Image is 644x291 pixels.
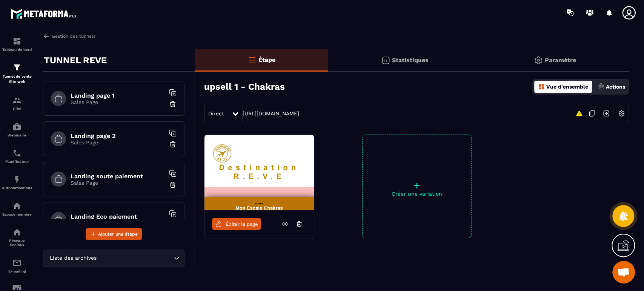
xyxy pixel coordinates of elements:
h6: Landing soute paiement [71,173,165,180]
p: Sales Page [71,180,165,186]
img: trash [169,181,177,188]
span: Éditer la page [226,221,258,227]
p: Vue d'ensemble [546,84,588,90]
img: arrow [43,33,50,40]
span: Liste des archives [48,254,98,262]
a: automationsautomationsAutomatisations [2,169,32,196]
img: image [204,135,314,210]
img: automations [12,122,22,131]
h6: Landing Eco paiement [71,213,165,220]
img: setting-w.858f3a88.svg [614,106,629,121]
img: stats.20deebd0.svg [381,56,390,65]
img: automations [12,201,22,210]
a: schedulerschedulerPlanificateur [2,143,32,169]
a: emailemailE-mailing [2,253,32,279]
a: [URL][DOMAIN_NAME] [243,110,299,116]
p: + [363,180,471,191]
img: arrow-next.bcc2205e.svg [599,106,613,121]
p: Sales Page [71,139,165,145]
div: Search for option [43,250,184,267]
img: trash [169,100,177,108]
a: formationformationTableau de bord [2,31,32,57]
h6: Landing page 2 [71,132,165,139]
p: Sales Page [71,99,165,105]
p: Tunnel de vente Site web [2,74,32,84]
button: Ajouter une étape [86,228,142,240]
p: Créer une variation [363,191,471,197]
a: formationformationCRM [2,90,32,116]
p: Tableau de bord [2,47,32,52]
p: Automatisations [2,186,32,190]
p: Espace membre [2,212,32,216]
img: formation [12,37,22,46]
input: Search for option [98,254,172,262]
p: E-mailing [2,269,32,273]
h3: upsell 1 - Chakras [204,81,285,92]
p: Paramètre [545,57,576,64]
p: Webinaire [2,133,32,137]
p: Statistiques [392,57,429,64]
img: actions.d6e523a2.png [598,83,604,90]
span: Ajouter une étape [98,230,138,238]
img: logo [11,7,78,21]
div: Ouvrir le chat [612,261,635,283]
img: social-network [12,228,22,237]
p: Actions [606,84,625,90]
p: Planificateur [2,159,32,164]
img: scheduler [12,149,22,158]
p: Réseaux Sociaux [2,239,32,247]
img: bars-o.4a397970.svg [247,55,257,64]
img: dashboard-orange.40269519.svg [538,83,545,90]
img: formation [12,63,22,72]
a: social-networksocial-networkRéseaux Sociaux [2,222,32,253]
p: CRM [2,107,32,111]
p: Étape [258,56,275,63]
img: trash [169,141,177,148]
h6: Landing page 1 [71,92,165,99]
a: Éditer la page [212,218,261,230]
span: Direct [208,110,224,116]
a: formationformationTunnel de vente Site web [2,57,32,90]
p: TUNNEL REVE [44,53,107,68]
a: automationsautomationsEspace membre [2,196,32,222]
img: email [12,258,22,267]
img: formation [12,96,22,105]
img: setting-gr.5f69749f.svg [534,56,543,65]
a: automationsautomationsWebinaire [2,116,32,143]
img: automations [12,175,22,184]
a: Gestion des tunnels [43,33,95,40]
